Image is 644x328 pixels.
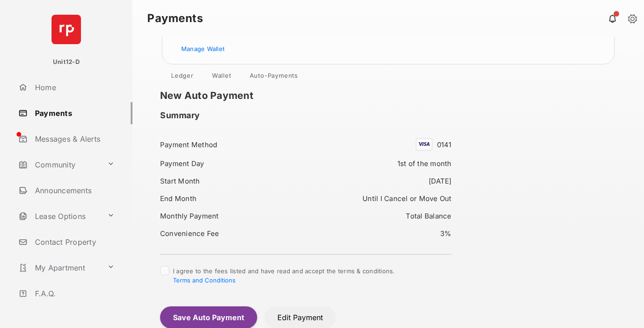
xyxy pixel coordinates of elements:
[15,154,103,176] a: Community
[160,175,300,187] div: Start Month
[164,72,201,83] a: Ledger
[397,159,452,168] span: 1st of the month
[15,76,132,98] a: Home
[52,15,81,44] img: svg+xml;base64,PHN2ZyB4bWxucz0iaHR0cDovL3d3dy53My5vcmcvMjAwMC9zdmciIHdpZHRoPSI2NCIgaGVpZ2h0PSI2NC...
[173,267,395,284] span: I agree to the fees listed and have read and accept the terms & conditions.
[53,58,80,67] p: Unit12-D
[15,128,132,150] a: Messages & Alerts
[242,72,305,83] a: Auto-Payments
[15,282,132,305] a: F.A.Q.
[406,212,451,220] span: Total Balance
[437,140,452,149] span: 0141
[160,192,300,205] div: End Month
[160,227,300,240] div: Convenience Fee
[311,227,451,240] div: 3%
[15,231,132,253] a: Contact Property
[15,205,103,227] a: Lease Options
[160,157,300,170] div: Payment Day
[15,102,132,124] a: Payments
[160,110,200,121] h2: Summary
[362,194,451,203] span: Until I Cancel or Move Out
[160,138,300,151] div: Payment Method
[147,13,203,24] strong: Payments
[429,177,452,185] span: [DATE]
[160,90,466,101] h1: New Auto Payment
[15,257,103,279] a: My Apartment
[173,276,236,284] button: I agree to the fees listed and have read and accept the terms & conditions.
[181,45,224,52] a: Manage Wallet
[15,179,132,201] a: Announcements
[205,72,239,83] a: Wallet
[160,210,300,222] div: Monthly Payment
